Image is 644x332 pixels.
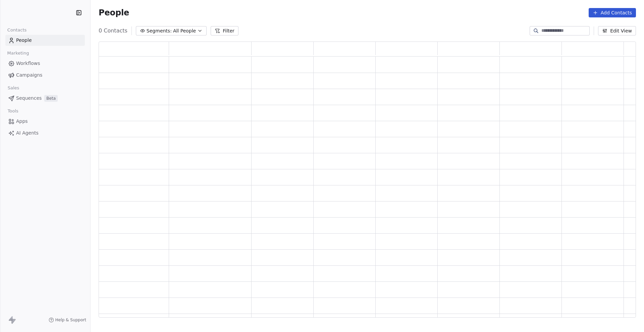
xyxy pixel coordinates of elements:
a: AI Agents [5,128,85,139]
span: Sales [5,83,22,93]
a: Workflows [5,58,85,69]
span: 0 Contacts [99,27,127,35]
a: Campaigns [5,70,85,81]
button: Edit View [598,26,636,35]
a: Apps [5,116,85,127]
a: SequencesBeta [5,93,85,104]
span: Contacts [4,25,30,35]
span: AI Agents [16,130,39,137]
a: Help & Support [49,317,86,323]
span: Tools [5,106,21,116]
span: People [16,37,32,44]
span: Marketing [4,48,32,58]
span: Sequences [16,95,42,102]
a: People [5,35,85,46]
span: All People [173,27,196,34]
span: Campaigns [16,72,42,79]
button: Add Contacts [589,8,636,17]
span: Apps [16,118,28,125]
span: Beta [44,95,58,102]
span: Help & Support [55,317,86,323]
button: Filter [211,26,238,35]
span: Workflows [16,60,40,67]
span: Segments: [147,27,172,34]
span: People [99,8,129,18]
